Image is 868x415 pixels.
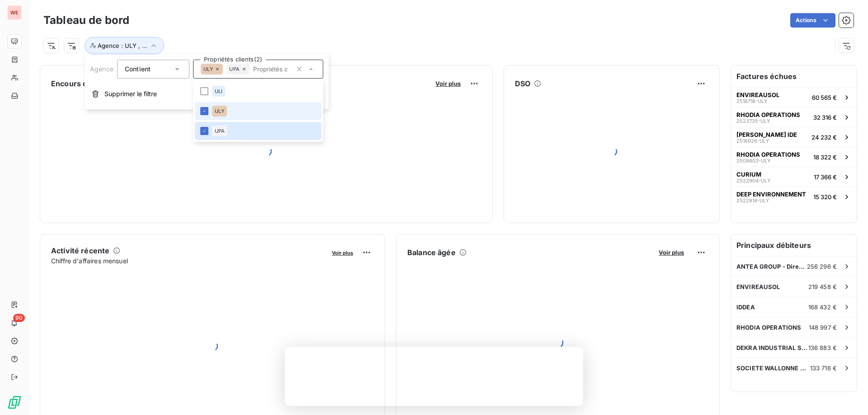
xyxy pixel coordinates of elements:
span: UPA [229,66,239,72]
span: 168 432 € [808,303,837,311]
h6: DSO [515,78,530,89]
button: RHODIA OPERATIONS2523735-ULY32 316 € [731,107,857,127]
iframe: Enquête de LeanPay [285,347,583,406]
span: 219 458 € [808,283,837,290]
img: Logo LeanPay [7,395,22,410]
button: Voir plus [329,248,356,256]
span: UPA [215,128,225,134]
button: Voir plus [656,248,687,256]
span: 18 322 € [813,154,837,161]
span: ULI [215,89,222,94]
input: Propriétés clients [250,65,292,73]
button: RHODIA OPERATIONS2509803-ULY18 322 € [731,147,857,167]
span: 60 565 € [812,94,837,101]
span: 2522904-ULY [736,178,770,183]
span: Voir plus [332,250,353,256]
h6: Principaux débiteurs [731,234,857,256]
span: 2522814-ULY [736,198,769,203]
span: RHODIA OPERATIONS [736,324,802,331]
span: ANTEA GROUP - Direction administrat [736,263,807,270]
span: ENVIREAUSOL [736,91,779,98]
span: [PERSON_NAME] IDE [736,131,797,138]
h6: Encours client [51,78,103,89]
button: Agence : ULY , ... [85,37,164,54]
span: IDDEA [736,303,755,311]
iframe: Intercom live chat [837,384,859,406]
span: DEKRA INDUSTRIAL SAS Comptabilité [736,344,808,351]
span: Supprimer le filtre [104,89,157,98]
button: Supprimer le filtre [85,84,329,104]
button: CURIUM2522904-ULY17 366 € [731,167,857,187]
span: 24 232 € [811,134,837,141]
button: ENVIREAUSOL2518718-ULY60 565 € [731,87,857,107]
div: WE [7,5,22,20]
span: 2518926-ULY [736,138,769,144]
span: 148 997 € [809,324,837,331]
button: [PERSON_NAME] IDE2518926-ULY24 232 € [731,127,857,147]
span: 2518718-ULY [736,98,767,104]
span: 32 316 € [813,114,837,121]
span: CURIUM [736,171,761,178]
span: Agence [90,65,113,73]
h6: Activité récente [51,245,109,256]
span: 256 296 € [807,263,837,270]
span: Agence : ULY , ... [98,42,147,49]
span: SOCIETE WALLONNE DES EAUX SCRL - SW [736,364,810,372]
span: 17 366 € [814,173,837,181]
span: 15 320 € [813,193,837,201]
span: 90 [13,314,25,322]
span: Chiffre d'affaires mensuel [51,256,325,266]
h6: Balance âgée [407,247,456,258]
span: Contient [125,65,151,73]
span: ULY [215,108,224,114]
span: 2509803-ULY [736,158,770,163]
span: 2523735-ULY [736,118,770,124]
span: RHODIA OPERATIONS [736,151,800,158]
button: Actions [790,13,835,28]
span: ENVIREAUSOL [736,283,780,290]
button: DEEP ENVIRONNEMENT2522814-ULY15 320 € [731,187,857,206]
span: DEEP ENVIRONNEMENT [736,191,806,198]
span: 136 883 € [808,344,837,351]
button: Voir plus [433,79,463,88]
span: Voir plus [435,80,461,87]
span: ULY [203,66,213,72]
span: Voir plus [659,249,684,256]
h6: Factures échues [731,65,857,87]
span: RHODIA OPERATIONS [736,111,800,118]
span: 133 716 € [810,364,837,372]
h3: Tableau de bord [43,12,129,28]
